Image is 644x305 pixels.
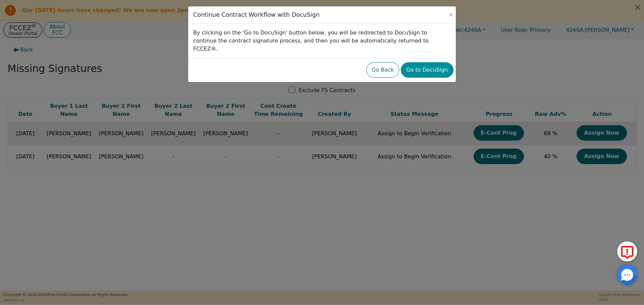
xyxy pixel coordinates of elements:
button: Go to DocuSign [401,62,453,78]
button: Go Back [366,62,399,78]
button: Close [447,11,454,18]
button: Report Error to FCC [617,241,637,261]
p: By clicking on the 'Go to DocuSign' button below, you will be redirected to DocuSign to continue ... [193,29,451,53]
h3: Continue Contract Workflow with DocuSign [193,11,320,18]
